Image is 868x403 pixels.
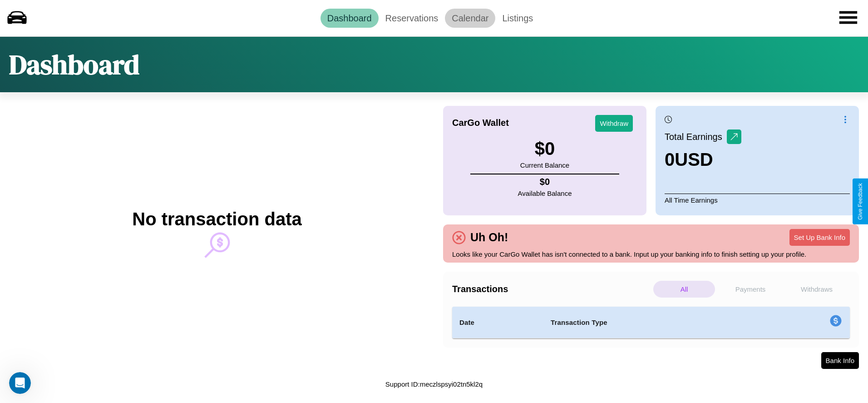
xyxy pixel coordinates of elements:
p: All [653,281,715,298]
table: simple table [452,307,850,338]
p: Total Earnings [665,129,727,145]
a: Dashboard [321,9,379,28]
h4: CarGo Wallet [452,118,509,128]
h4: Uh Oh! [466,231,513,244]
p: Current Balance [520,159,569,171]
h4: Transaction Type [551,317,756,328]
a: Reservations [379,9,445,28]
h3: $ 0 [520,139,569,159]
div: Give Feedback [857,183,863,220]
p: Support ID: meczlspsyi02tn5kl2q [385,378,483,390]
p: Available Balance [518,187,572,199]
p: Payments [720,281,781,298]
h4: $ 0 [518,177,572,187]
iframe: Intercom live chat [9,372,31,394]
h2: No transaction data [132,209,301,229]
a: Listings [495,9,540,28]
h3: 0 USD [665,149,741,170]
h1: Dashboard [9,46,139,83]
a: Calendar [445,9,495,28]
p: Withdraws [786,281,848,298]
button: Set Up Bank Info [789,229,850,246]
button: Bank Info [821,352,859,369]
p: All Time Earnings [665,194,850,206]
button: Withdraw [595,115,633,132]
h4: Transactions [452,284,651,294]
p: Looks like your CarGo Wallet has isn't connected to a bank. Input up your banking info to finish ... [452,248,850,260]
h4: Date [459,317,536,328]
